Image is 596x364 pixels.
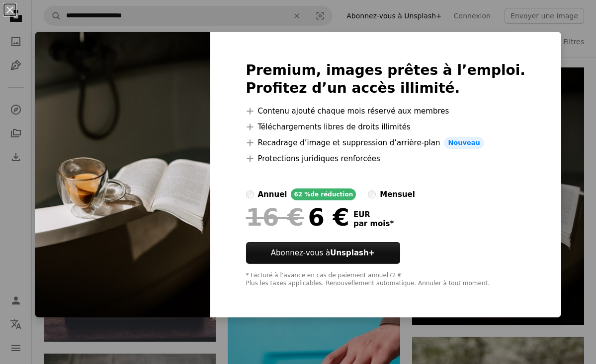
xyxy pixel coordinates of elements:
span: EUR [353,210,394,219]
span: Nouveau [444,137,484,149]
span: par mois * [353,219,394,228]
div: 62 % de réduction [291,188,356,200]
input: mensuel [368,190,376,198]
input: annuel62 %de réduction [246,190,254,198]
strong: Unsplash+ [330,248,375,257]
span: 16 € [246,204,304,230]
div: annuel [258,188,287,200]
button: Abonnez-vous àUnsplash+ [246,242,400,264]
div: mensuel [380,188,415,200]
li: Protections juridiques renforcées [246,153,526,165]
li: Contenu ajouté chaque mois réservé aux membres [246,105,526,117]
img: premium_photo-1664373232822-d691ade00379 [35,32,210,317]
h2: Premium, images prêtes à l’emploi. Profitez d’un accès illimité. [246,61,526,97]
li: Recadrage d’image et suppression d’arrière-plan [246,137,526,149]
div: 6 € [246,204,349,230]
div: * Facturé à l’avance en cas de paiement annuel 72 € Plus les taxes applicables. Renouvellement au... [246,272,526,288]
li: Téléchargements libres de droits illimités [246,121,526,133]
